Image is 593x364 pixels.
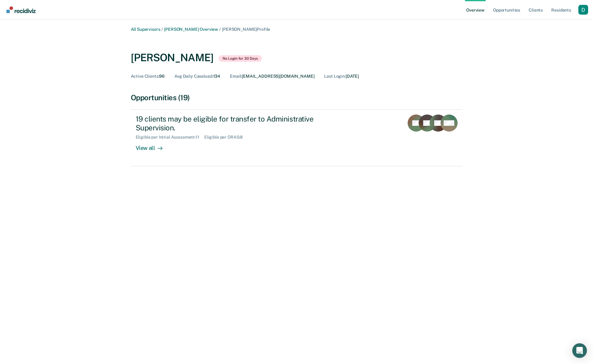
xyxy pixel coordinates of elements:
div: View all [136,140,170,152]
div: Open Intercom Messenger [572,343,587,358]
a: [PERSON_NAME] Overview [164,27,218,32]
span: Last Login : [324,74,345,79]
span: Email : [230,74,242,79]
div: Eligible per ORAS : 8 [204,135,248,140]
span: / [160,27,164,32]
button: Profile dropdown button [578,5,588,15]
span: [PERSON_NAME] Profile [222,27,270,32]
span: No Login for 30 Days [219,55,262,62]
a: 19 clients may be eligible for transfer to Administrative Supervision.Eligible per Initial Assess... [131,109,463,166]
div: 96 [131,74,165,79]
div: 19 clients may be eligible for transfer to Administrative Supervision. [136,115,350,132]
span: / [218,27,222,32]
div: [PERSON_NAME] [131,51,214,64]
a: All Supervisors [131,27,160,32]
div: 134 [174,74,220,79]
div: Opportunities (19) [131,93,463,102]
span: Active Clients : [131,74,159,79]
div: [DATE] [324,74,359,79]
span: Avg Daily Caseload : [174,74,213,79]
div: Eligible per Initial Assessment : 11 [136,135,204,140]
img: Recidiviz [6,6,36,13]
div: [EMAIL_ADDRESS][DOMAIN_NAME] [230,74,314,79]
